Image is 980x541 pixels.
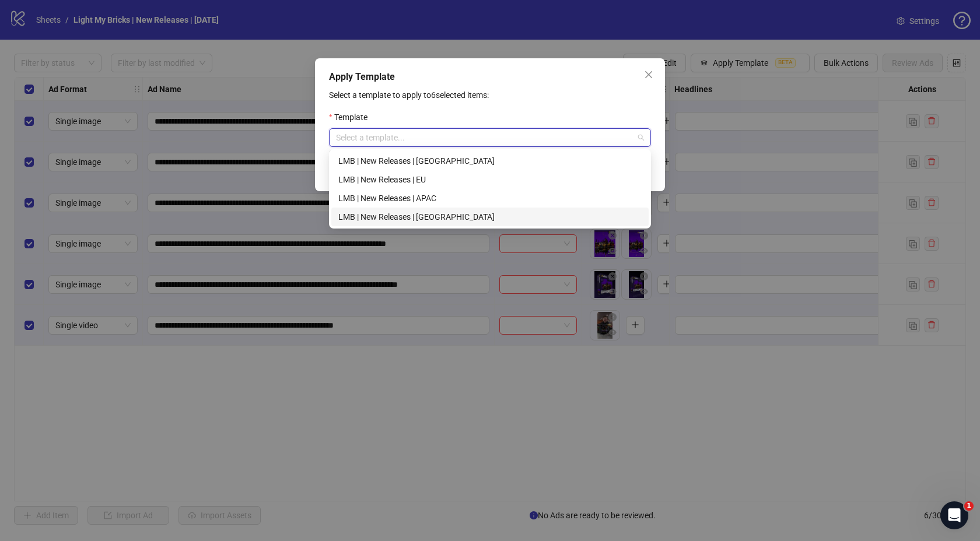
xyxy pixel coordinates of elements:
[329,111,375,124] label: Template
[329,89,651,101] p: Select a template to apply to 6 selected items:
[331,189,649,208] div: LMB | New Releases | APAC
[338,192,642,205] div: LMB | New Releases | APAC
[338,210,642,223] div: LMB | New Releases | [GEOGRAPHIC_DATA]
[644,70,653,79] span: close
[338,173,642,186] div: LMB | New Releases | EU
[639,65,658,84] button: Close
[940,501,968,529] iframe: Intercom live chat
[331,208,649,226] div: LMB | New Releases | USA
[331,152,649,170] div: LMB | New Releases | UK
[964,501,974,511] span: 1
[329,70,651,84] div: Apply Template
[331,170,649,189] div: LMB | New Releases | EU
[329,147,651,160] div: Select a template to apply
[338,154,642,167] div: LMB | New Releases | [GEOGRAPHIC_DATA]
